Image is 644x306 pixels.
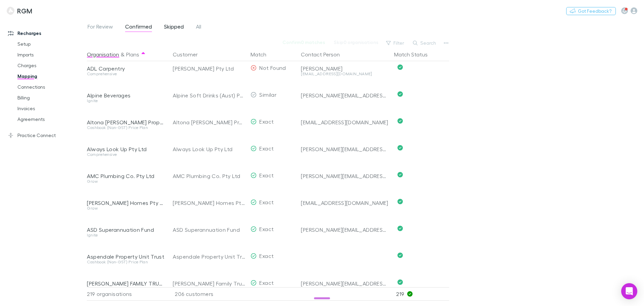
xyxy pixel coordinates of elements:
button: Match Status [394,48,436,61]
div: [PERSON_NAME] Homes Pty Ltd [173,189,245,216]
span: Exact [259,118,274,125]
div: Grow [87,206,165,210]
div: [EMAIL_ADDRESS][DOMAIN_NAME] [301,119,389,126]
svg: Confirmed [397,199,403,204]
button: Contact Person [301,48,348,61]
svg: Confirmed [397,226,403,231]
button: Filter [383,39,408,47]
div: Alpine Beverages [87,92,165,99]
span: Exact [259,199,274,205]
div: [EMAIL_ADDRESS][DOMAIN_NAME] [301,200,389,206]
div: [PERSON_NAME][EMAIL_ADDRESS][PERSON_NAME][DOMAIN_NAME] [301,146,389,152]
button: Match [251,48,274,61]
div: [PERSON_NAME] [301,65,389,72]
div: 219 organisations [87,287,167,301]
span: Exact [259,172,274,178]
div: Altona [PERSON_NAME] Property Unit Trust [87,119,165,126]
a: Imports [11,49,91,60]
div: Altona [PERSON_NAME] Property Unit Trust [173,109,245,136]
div: Ignite [87,99,165,103]
a: Recharges [1,28,91,39]
div: [PERSON_NAME][EMAIL_ADDRESS][DOMAIN_NAME] [301,173,389,179]
button: Search [410,39,440,47]
a: Charges [11,60,91,71]
svg: Confirmed [397,253,403,258]
a: Agreements [11,114,91,125]
span: Not Found [259,64,286,71]
div: Aspendale Property Unit Trust [173,243,245,270]
div: [PERSON_NAME][EMAIL_ADDRESS][DOMAIN_NAME] [301,226,389,233]
a: Practice Connect [1,130,91,141]
svg: Confirmed [397,118,403,124]
button: Organisation [87,48,119,61]
a: RGM [3,3,37,19]
div: Grow [87,179,165,183]
div: & [87,48,165,61]
div: Aspendale Property Unit Trust [87,253,165,260]
p: 219 [396,288,449,300]
a: Connections [11,82,91,92]
svg: Confirmed [397,91,403,97]
div: AMC Plumbing Co. Pty Ltd [87,173,165,179]
div: [PERSON_NAME] FAMILY TRUST [87,280,165,287]
button: Customer [173,48,206,61]
div: Ignite [87,233,165,237]
div: Comprehensive [87,152,165,157]
span: Exact [259,253,274,259]
div: Always Look Up Pty Ltd [87,146,165,152]
div: [PERSON_NAME] Pty Ltd [173,55,245,82]
button: Confirm0 matches [278,38,329,46]
span: Skipped [164,23,184,32]
div: 206 customers [167,287,248,301]
div: Cashbook (Non-GST) Price Plan [87,126,165,130]
div: Always Look Up Pty Ltd [173,136,245,163]
span: Confirmed [125,23,152,32]
div: AMC Plumbing Co. Pty Ltd [173,163,245,189]
svg: Confirmed [397,172,403,177]
h3: RGM [17,7,32,15]
span: Exact [259,226,274,232]
a: Mapping [11,71,91,82]
button: Skip0 organisations [329,38,383,46]
svg: Confirmed [397,279,403,285]
div: Comprehensive [87,72,165,76]
span: Exact [259,145,274,151]
div: [PERSON_NAME][EMAIL_ADDRESS][DOMAIN_NAME] [301,280,389,287]
span: All [196,23,201,32]
button: Got Feedback? [566,7,616,15]
svg: Confirmed [397,145,403,150]
div: [EMAIL_ADDRESS][DOMAIN_NAME] [301,72,389,76]
div: [PERSON_NAME] Homes Pty Ltd [87,200,165,206]
a: Billing [11,92,91,103]
button: Plans [126,48,139,61]
div: Cashbook (Non-GST) Price Plan [87,260,165,264]
img: RGM's Logo [7,7,14,15]
div: [PERSON_NAME] Family Trust [173,270,245,297]
span: Exact [259,279,274,286]
div: ADL Carpentry [87,65,165,72]
div: ASD Superannuation Fund [87,226,165,233]
div: ASD Superannuation Fund [173,216,245,243]
span: For Review [88,23,113,32]
a: Setup [11,39,91,49]
div: Open Intercom Messenger [621,283,637,299]
span: Similar [259,91,276,98]
svg: Confirmed [397,64,403,70]
a: Invoices [11,103,91,114]
div: Alpine Soft Drinks (Aust) Pty Ltd [173,82,245,109]
div: Ignite [87,287,165,291]
div: [PERSON_NAME][EMAIL_ADDRESS][DOMAIN_NAME] [301,92,389,99]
